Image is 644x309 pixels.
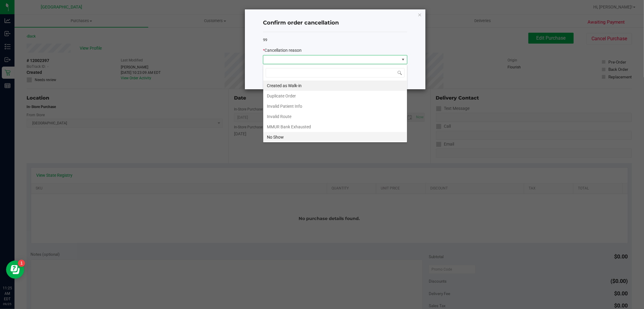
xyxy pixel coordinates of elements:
iframe: Resource center [6,261,24,279]
button: Close [418,11,422,18]
li: MMUR Bank Exhausted [263,122,407,132]
li: No Show [263,132,407,142]
li: Created as Walk-in [263,81,407,91]
span: 99 [263,38,267,42]
li: Invalid Route [263,111,407,122]
iframe: Resource center unread badge [18,260,25,267]
li: Duplicate Order [263,91,407,101]
span: Cancellation reason [264,48,302,53]
h4: Confirm order cancellation [263,19,407,27]
li: Invalid Patient Info [263,101,407,111]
